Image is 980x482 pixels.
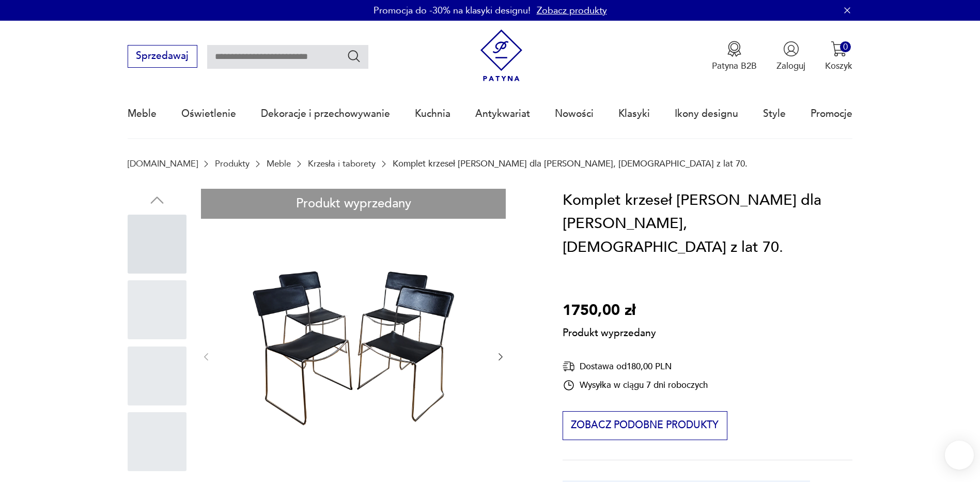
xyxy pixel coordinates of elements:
h1: Komplet krzeseł [PERSON_NAME] dla [PERSON_NAME], [DEMOGRAPHIC_DATA] z lat 70. [563,189,853,260]
button: Zobacz podobne produkty [563,411,727,440]
a: Meble [128,90,157,138]
div: 0 [840,41,851,52]
button: Zaloguj [776,41,805,72]
img: Ikonka użytkownika [783,41,799,57]
p: Zaloguj [776,60,805,72]
a: Promocje [811,90,852,138]
div: Wysyłka w ciągu 7 dni roboczych [563,379,708,391]
img: Ikona koszyka [831,41,847,57]
button: Patyna B2B [712,41,757,72]
p: Produkt wyprzedany [563,323,656,340]
a: Style [763,90,786,138]
a: Produkty [215,159,250,169]
p: Komplet krzeseł [PERSON_NAME] dla [PERSON_NAME], [DEMOGRAPHIC_DATA] z lat 70. [393,159,748,169]
a: Nowości [555,90,594,138]
a: Krzesła i taborety [308,159,376,169]
button: Sprzedawaj [128,45,197,68]
a: Sprzedawaj [128,53,197,61]
button: Szukaj [347,49,362,64]
a: Meble [267,159,291,169]
img: Patyna - sklep z meblami i dekoracjami vintage [475,29,527,82]
div: Dostawa od 180,00 PLN [563,360,708,373]
a: Ikony designu [675,90,738,138]
button: 0Koszyk [825,41,852,72]
p: Patyna B2B [712,60,757,72]
img: Ikona medalu [726,41,742,57]
a: Ikona medaluPatyna B2B [712,41,757,72]
a: Zobacz produkty [537,4,607,17]
a: Oświetlenie [181,90,236,138]
a: Antykwariat [475,90,530,138]
p: Promocja do -30% na klasyki designu! [374,4,531,17]
iframe: Smartsupp widget button [945,441,974,470]
a: Kuchnia [415,90,450,138]
a: [DOMAIN_NAME] [128,159,198,169]
a: Klasyki [618,90,650,138]
p: Koszyk [825,60,852,72]
a: Dekoracje i przechowywanie [261,90,390,138]
img: Ikona dostawy [563,360,575,373]
p: 1750,00 zł [563,299,656,323]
